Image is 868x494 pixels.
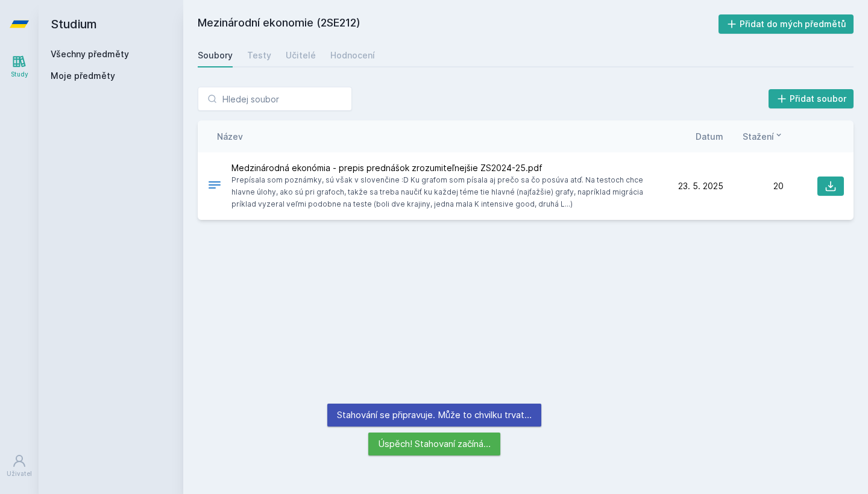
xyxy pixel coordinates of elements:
span: 23. 5. 2025 [678,180,723,192]
div: Uživatel [7,469,32,478]
button: Přidat soubor [769,89,854,108]
a: Hodnocení [330,43,375,67]
span: Prepísala som poznámky, sú však v slovenčine :D Ku grafom som písala aj prečo sa čo posúva atď. N... [231,174,658,210]
div: Soubory [198,49,233,61]
a: Uživatel [2,448,36,484]
div: Study [11,70,28,79]
div: Hodnocení [330,49,375,61]
a: Testy [247,43,271,67]
div: 20 [723,180,784,192]
span: Moje předměty [51,70,115,82]
div: Stahování se připravuje. Může to chvilku trvat… [327,404,541,427]
div: PDF [207,178,222,195]
a: Soubory [198,43,233,67]
a: Study [2,48,36,85]
span: Stažení [743,130,774,143]
span: Medzinárodná ekonómia - prepis prednášok zrozumiteľnejšie ZS2024-25.pdf [231,162,658,174]
input: Hledej soubor [198,87,352,111]
h2: Mezinárodní ekonomie (2SE212) [198,14,719,34]
a: Všechny předměty [51,49,129,59]
div: Testy [247,49,271,61]
a: Učitelé [286,43,316,67]
button: Název [217,130,243,143]
div: Učitelé [286,49,316,61]
button: Datum [696,130,723,143]
div: Úspěch! Stahovaní začíná… [368,433,500,455]
button: Přidat do mých předmětů [719,14,854,34]
button: Stažení [743,130,784,143]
